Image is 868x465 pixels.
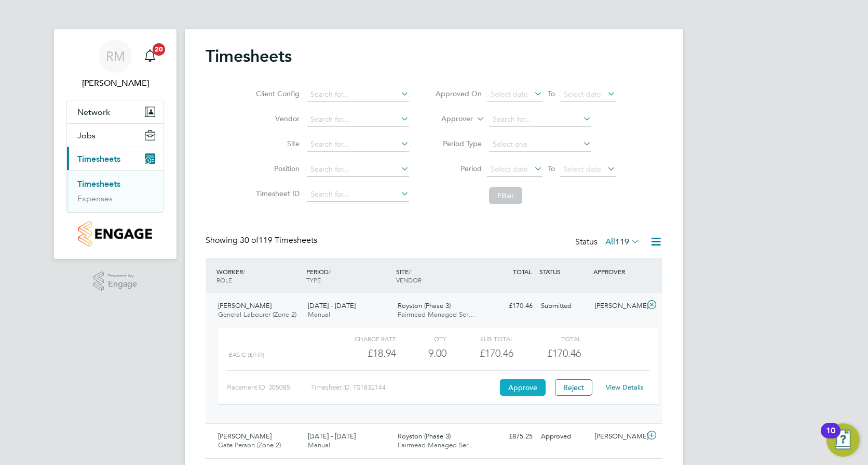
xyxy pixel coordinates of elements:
[307,162,409,177] input: Search for...
[591,298,645,315] div: [PERSON_NAME]
[66,77,164,89] span: Robert May
[446,332,513,345] div: Sub Total
[396,276,422,284] span: VENDOR
[537,298,591,315] div: Submitted
[489,187,522,204] button: Filter
[426,114,473,124] label: Approver
[77,193,113,203] a: Expenses
[396,332,446,345] div: QTY
[228,351,264,358] span: Basic (£/HR)
[446,345,513,362] div: £170.46
[545,87,558,100] span: To
[226,379,311,396] div: Placement ID: 305085
[537,428,591,445] div: Approved
[591,428,645,445] div: [PERSON_NAME]
[106,49,125,63] span: RM
[435,139,482,148] label: Period Type
[329,345,396,362] div: £18.94
[67,170,164,212] div: Timesheets
[394,262,483,289] div: SITE
[329,332,396,345] div: Charge rate
[826,423,860,457] button: Open Resource Center, 10 new notifications
[253,114,300,123] label: Vendor
[396,345,446,362] div: 9.00
[491,89,528,99] span: Select date
[311,379,497,396] div: Timesheet ID: TS1832144
[308,441,330,449] span: Manual
[66,221,164,247] a: Go to home page
[77,154,120,164] span: Timesheets
[240,235,317,246] span: 119 Timesheets
[513,267,532,276] span: TOTAL
[67,100,164,123] button: Network
[483,428,537,445] div: £875.25
[253,139,300,148] label: Site
[218,301,272,310] span: [PERSON_NAME]
[304,262,394,289] div: PERIOD
[591,262,645,281] div: APPROVER
[398,432,451,441] span: Royston (Phase 3)
[398,310,475,319] span: Fairmead Managed Ser…
[240,235,259,246] span: 30 of
[77,179,120,189] a: Timesheets
[67,147,164,170] button: Timesheets
[307,137,409,152] input: Search for...
[483,298,537,315] div: £170.46
[329,267,331,276] span: /
[243,267,245,276] span: /
[308,301,356,310] span: [DATE] - [DATE]
[564,164,601,174] span: Select date
[491,164,528,174] span: Select date
[78,221,152,247] img: countryside-properties-logo-retina.png
[214,262,304,289] div: WORKER
[253,189,300,198] label: Timesheet ID
[307,87,409,102] input: Search for...
[54,29,177,259] nav: Main navigation
[547,347,581,359] span: £170.46
[306,276,321,284] span: TYPE
[66,40,164,89] a: RM[PERSON_NAME]
[555,379,592,396] button: Reject
[575,235,642,250] div: Status
[409,267,411,276] span: /
[307,112,409,127] input: Search for...
[564,89,601,99] span: Select date
[606,383,644,392] a: View Details
[206,235,319,246] div: Showing
[67,124,164,147] button: Jobs
[537,262,591,281] div: STATUS
[108,272,137,280] span: Powered by
[253,89,300,98] label: Client Config
[615,237,629,247] span: 119
[435,164,482,173] label: Period
[93,272,138,291] a: Powered byEngage
[153,43,165,56] span: 20
[605,237,640,247] label: All
[308,432,356,441] span: [DATE] - [DATE]
[77,131,96,140] span: Jobs
[489,137,591,152] input: Select one
[513,332,580,345] div: Total
[140,40,160,73] a: 20
[218,441,281,449] span: Gate Person (Zone 2)
[489,112,591,127] input: Search for...
[398,301,451,310] span: Royston (Phase 3)
[545,162,558,175] span: To
[253,164,300,173] label: Position
[307,187,409,202] input: Search for...
[308,310,330,319] span: Manual
[216,276,232,284] span: ROLE
[398,441,475,449] span: Fairmead Managed Ser…
[206,46,292,67] h2: Timesheets
[218,432,272,441] span: [PERSON_NAME]
[77,107,110,117] span: Network
[826,431,835,444] div: 10
[435,89,482,98] label: Approved On
[218,310,296,319] span: General Labourer (Zone 2)
[108,280,137,289] span: Engage
[500,379,546,396] button: Approve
